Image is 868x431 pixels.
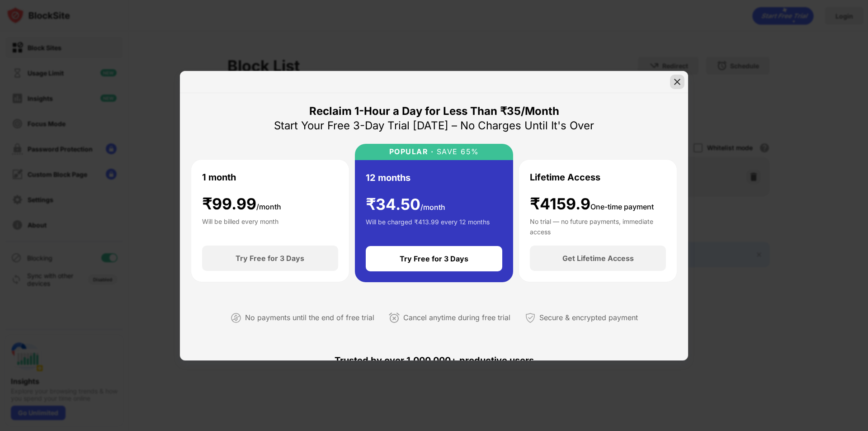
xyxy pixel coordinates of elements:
[525,313,536,323] img: secured-payment
[400,254,468,263] div: Try Free for 3 Days
[530,217,666,235] div: No trial — no future payments, immediate access
[562,254,634,263] div: Get Lifetime Access
[530,195,654,213] div: ₹4159.9
[389,147,434,156] div: POPULAR ·
[366,171,410,185] div: 12 months
[434,147,479,156] div: SAVE 65%
[420,203,445,212] span: /month
[403,311,510,324] div: Cancel anytime during free trial
[256,202,281,211] span: /month
[309,104,559,118] div: Reclaim 1-Hour a Day for Less Than ₹35/Month
[245,311,374,324] div: No payments until the end of free trial
[389,313,400,323] img: cancel-anytime
[202,195,281,213] div: ₹ 99.99
[274,118,594,133] div: Start Your Free 3-Day Trial [DATE] – No Charges Until It's Over
[191,339,677,382] div: Trusted by over 1,000,000+ productive users
[231,313,241,323] img: not-paying
[366,217,490,235] div: Will be charged ₹413.99 every 12 months
[202,171,236,184] div: 1 month
[236,254,304,263] div: Try Free for 3 Days
[366,195,445,214] div: ₹ 34.50
[202,217,278,235] div: Will be billed every month
[530,171,600,184] div: Lifetime Access
[590,202,654,211] span: One-time payment
[539,311,638,324] div: Secure & encrypted payment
